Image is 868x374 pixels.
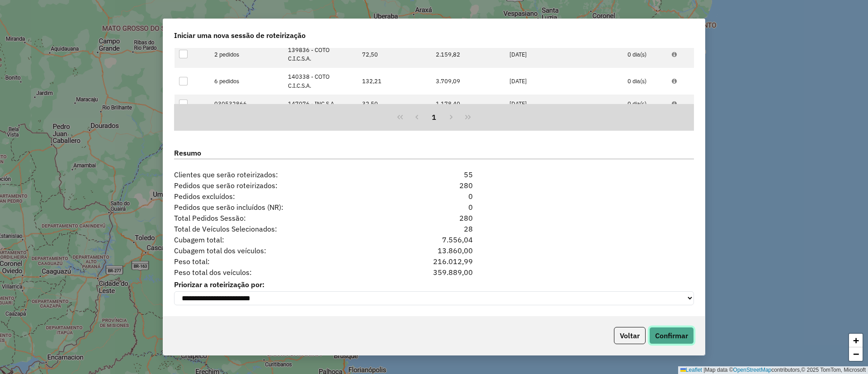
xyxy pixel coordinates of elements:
a: Zoom in [849,334,863,347]
td: 0 dia(s) [623,68,667,95]
span: − [853,348,859,360]
button: Confirmar [649,327,694,344]
span: Total de Veículos Selecionados: [169,223,390,234]
td: 030532866 [210,95,283,113]
div: Map data © contributors,© 2025 TomTom, Microsoft [678,366,868,374]
div: 280 [390,213,478,223]
span: Peso total dos veículos: [169,267,390,278]
span: Cubagem total dos veículos: [169,245,390,256]
td: 132,21 [357,68,431,95]
td: [DATE] [505,95,623,113]
label: Resumo [174,147,694,160]
td: 2 pedidos [210,41,283,68]
span: + [853,335,859,346]
a: Zoom out [849,347,863,361]
span: | [703,367,705,373]
span: Pedidos que serão roteirizados: [169,180,390,191]
div: 0 [390,202,478,213]
a: OpenStreetMap [733,367,772,373]
span: Pedidos que serão incluídos (NR): [169,202,390,213]
button: 1 [425,109,443,126]
td: 0 dia(s) [623,95,667,113]
span: Iniciar uma nova sessão de roteirização [174,30,306,41]
div: 55 [390,169,478,180]
td: 139836 - COTO C.I.C.S.A. [283,41,357,68]
td: 1.178,40 [431,95,505,113]
td: 3.709,09 [431,68,505,95]
a: Leaflet [680,367,702,373]
label: Priorizar a roteirização por: [174,279,694,290]
span: Cubagem total: [169,234,390,245]
span: Clientes que serão roteirizados: [169,169,390,180]
td: 0 dia(s) [623,41,667,68]
td: 32,50 [357,95,431,113]
div: 7.556,04 [390,234,478,245]
div: 280 [390,180,478,191]
td: 147076 - INC S.A. [283,95,357,113]
span: Peso total: [169,256,390,267]
div: 28 [390,223,478,234]
span: Pedidos excluídos: [169,191,390,202]
span: Total Pedidos Sessão: [169,213,390,223]
td: 72,50 [357,41,431,68]
td: [DATE] [505,68,623,95]
td: 2.159,82 [431,41,505,68]
div: 359.889,00 [390,267,478,278]
td: 140338 - COTO C.I.C.S.A. [283,68,357,95]
td: [DATE] [505,41,623,68]
div: 216.012,99 [390,256,478,267]
td: 6 pedidos [210,68,283,95]
div: 0 [390,191,478,202]
div: 13.860,00 [390,245,478,256]
button: Voltar [614,327,646,344]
